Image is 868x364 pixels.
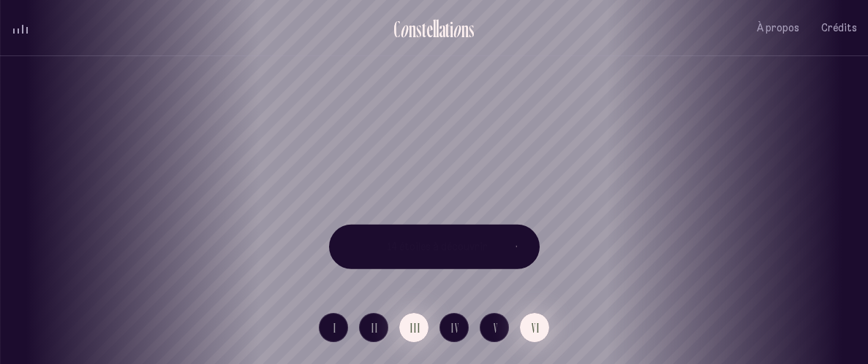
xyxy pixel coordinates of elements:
[329,224,540,269] button: 14 étoiles à découvrir
[469,17,475,41] div: s
[399,313,429,342] button: III
[359,313,388,342] button: II
[333,322,337,334] span: I
[387,241,488,253] span: 14 étoiles à découvrir
[461,17,469,41] div: n
[410,322,421,334] span: III
[453,17,461,41] div: o
[821,11,857,45] button: Crédits
[11,20,30,36] button: volume audio
[532,322,540,334] span: VI
[416,17,422,41] div: s
[439,17,445,41] div: a
[757,22,799,34] span: À propos
[433,17,436,41] div: l
[393,17,400,41] div: C
[422,17,426,41] div: t
[451,322,460,334] span: IV
[439,313,469,342] button: IV
[409,17,416,41] div: n
[445,17,450,41] div: t
[480,313,509,342] button: V
[371,322,379,334] span: II
[426,17,433,41] div: e
[757,11,799,45] button: À propos
[319,313,348,342] button: I
[520,313,549,342] button: VI
[450,17,453,41] div: i
[821,22,857,34] span: Crédits
[400,17,409,41] div: o
[436,17,439,41] div: l
[494,322,499,334] span: V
